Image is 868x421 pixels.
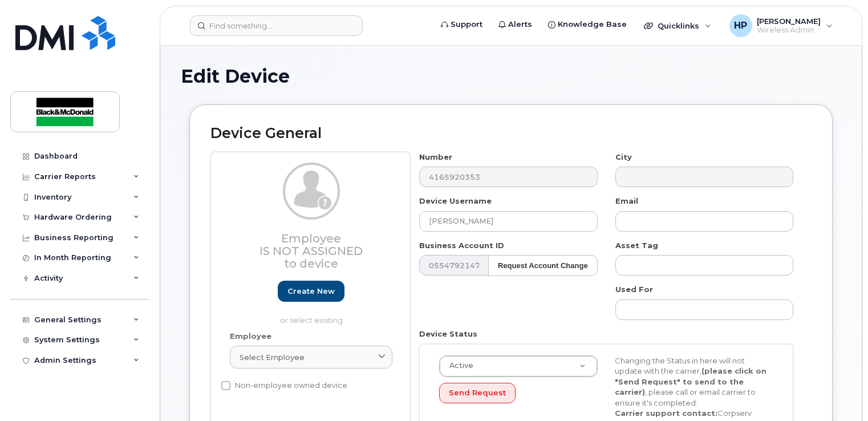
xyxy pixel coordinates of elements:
input: Non-employee owned device [221,381,230,390]
button: Send Request [439,383,516,404]
label: Business Account ID [419,240,504,251]
label: City [615,152,632,163]
h1: Edit Device [181,66,841,86]
strong: Request Account Change [498,261,588,270]
label: Device Username [419,196,492,207]
label: Number [419,152,452,163]
label: Used For [615,284,653,295]
a: Active [440,356,597,377]
label: Asset Tag [615,240,658,251]
span: to device [284,257,338,270]
label: Employee [230,331,271,342]
a: Create new [278,281,344,302]
span: Is not assigned [259,244,363,258]
a: Select employee [230,346,392,369]
span: Select employee [240,352,305,363]
strong: Carrier support contact: [615,408,717,418]
h3: Employee [230,232,392,270]
label: Email [615,196,638,207]
button: Request Account Change [488,255,598,276]
strong: (please click on "Send Request" to send to the carrier) [615,366,766,396]
label: Non-employee owned device [221,379,347,392]
h2: Device General [210,126,812,141]
label: Device Status [419,329,477,339]
span: Active [443,361,473,371]
p: or select existing [230,315,392,326]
